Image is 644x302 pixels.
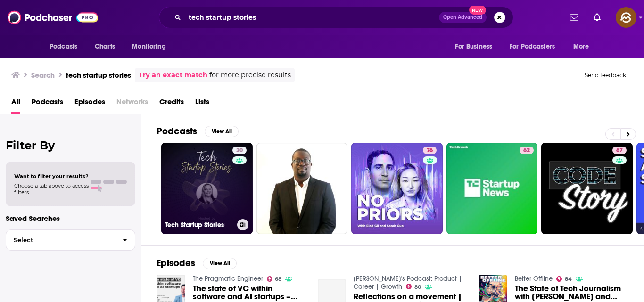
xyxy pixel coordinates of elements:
span: 84 [565,277,572,281]
a: The State of Tech Journalism with Kylie Robison and Mike Isaac [515,285,628,301]
img: Podchaser - Follow, Share and Rate Podcasts [8,8,98,26]
button: Open AdvancedNew [439,12,487,23]
a: Credits [159,94,184,114]
span: 20 [236,146,243,155]
button: open menu [448,38,504,56]
a: All [11,94,20,114]
span: Logged in as hey85204 [616,7,636,28]
a: 67 [612,147,627,154]
span: Podcasts [50,40,77,53]
a: Try an exact match [139,70,207,81]
a: 84 [556,276,572,282]
button: open menu [567,38,601,56]
h3: tech startup stories [66,71,131,80]
span: The State of Tech Journalism with [PERSON_NAME] and [PERSON_NAME] [515,285,628,301]
span: More [573,40,589,53]
a: 80 [406,284,421,289]
button: View All [203,258,237,269]
span: 68 [275,277,281,281]
span: Networks [116,94,148,114]
a: Lists [195,94,209,114]
button: Send feedback [582,71,629,79]
h2: Podcasts [157,125,197,137]
a: The Pragmatic Engineer [193,275,263,283]
button: View All [205,126,239,137]
span: For Business [455,40,492,53]
span: Select [6,237,115,243]
a: 76 [351,143,443,234]
span: For Podcasters [510,40,555,53]
span: The state of VC within software and AI startups – with [PERSON_NAME] [193,285,306,301]
a: PodcastsView All [157,125,239,137]
h2: Filter By [6,139,135,152]
a: Better Offline [515,275,553,283]
a: 68 [267,276,282,282]
img: User Profile [616,7,636,28]
span: 76 [427,146,433,155]
a: 62 [446,143,538,234]
span: New [469,6,486,15]
input: Search podcasts, credits, & more... [185,10,439,25]
a: Charts [89,38,121,56]
a: Lenny's Podcast: Product | Career | Growth [354,275,462,291]
span: 80 [414,285,421,289]
a: 62 [520,147,534,154]
button: open menu [125,38,178,56]
h3: Search [31,71,55,80]
a: Podcasts [32,94,63,114]
p: Saved Searches [6,214,135,223]
a: Show notifications dropdown [590,9,604,25]
a: The state of VC within software and AI startups – with Peter Walker [193,285,306,301]
span: Want to filter your results? [14,173,89,180]
a: Episodes [74,94,105,114]
button: open menu [43,38,90,56]
h3: Tech Startup Stories [165,221,233,229]
a: 20 [232,147,247,154]
span: Choose a tab above to access filters. [14,182,89,196]
span: Open Advanced [443,15,482,20]
a: 76 [423,147,437,154]
a: EpisodesView All [157,257,237,269]
button: Select [6,229,135,251]
a: Show notifications dropdown [566,9,582,25]
span: for more precise results [209,70,291,81]
span: 62 [523,146,530,155]
a: 20Tech Startup Stories [161,143,253,234]
span: Charts [95,40,115,53]
span: 67 [616,146,623,155]
h2: Episodes [157,257,195,269]
span: Monitoring [132,40,165,53]
button: open menu [504,38,569,56]
button: Show profile menu [616,7,636,28]
div: Search podcasts, credits, & more... [159,7,513,28]
a: 67 [541,143,633,234]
